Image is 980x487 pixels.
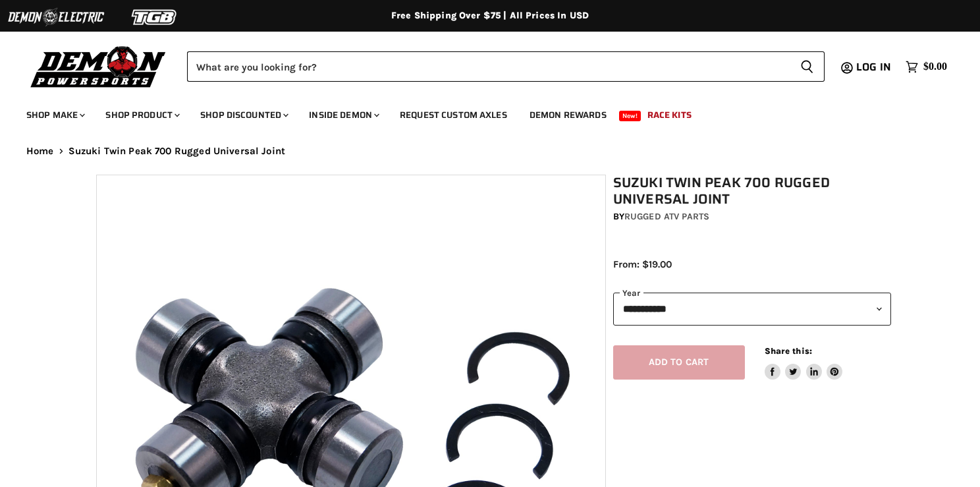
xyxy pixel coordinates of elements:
[613,293,891,325] select: year
[850,61,899,73] a: Log in
[105,5,204,30] img: TGB Logo 2
[790,51,825,82] button: Search
[638,101,701,129] a: Race Kits
[299,101,387,129] a: Inside Demon
[899,57,954,76] a: $0.00
[765,346,812,356] span: Share this:
[613,210,891,224] div: by
[187,51,790,82] input: Search
[923,61,947,73] span: $0.00
[187,51,825,82] form: Product
[16,101,93,129] a: Shop Make
[390,101,517,129] a: Request Custom Axles
[26,146,54,157] a: Home
[624,211,709,222] a: Rugged ATV Parts
[613,258,672,270] span: From: $19.00
[95,101,188,129] a: Shop Product
[190,101,296,129] a: Shop Discounted
[613,175,891,208] h1: Suzuki Twin Peak 700 Rugged Universal Joint
[856,59,891,75] span: Log in
[16,96,944,129] ul: Main menu
[765,345,843,380] aside: Share this:
[7,5,105,30] img: Demon Electric Logo 2
[26,43,171,90] img: Demon Powersports
[520,101,616,129] a: Demon Rewards
[68,146,285,157] span: Suzuki Twin Peak 700 Rugged Universal Joint
[619,111,641,121] span: New!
